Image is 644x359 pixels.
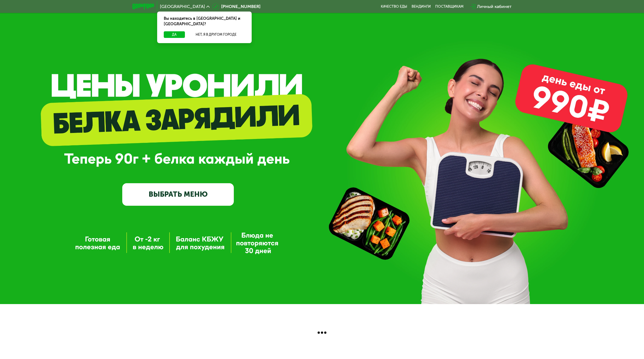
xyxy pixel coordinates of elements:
div: поставщикам [435,4,463,9]
button: Нет, я в другом городе [187,31,245,38]
a: Вендинги [412,4,431,9]
button: Да [164,31,185,38]
div: Личный кабинет [477,3,512,10]
span: [GEOGRAPHIC_DATA] [160,4,205,9]
a: Качество еды [381,4,407,9]
a: ВЫБРАТЬ МЕНЮ [122,183,234,205]
a: [PHONE_NUMBER] [212,3,260,10]
div: Вы находитесь в [GEOGRAPHIC_DATA] и [GEOGRAPHIC_DATA]? [157,12,252,31]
